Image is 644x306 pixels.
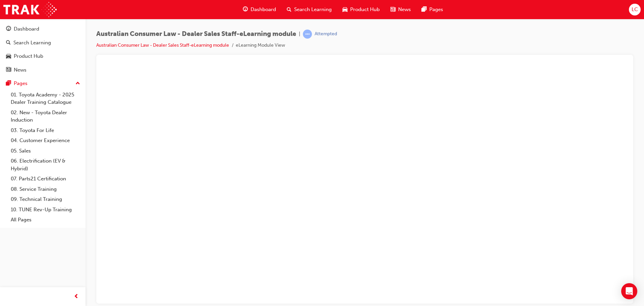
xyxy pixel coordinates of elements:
[14,52,43,60] div: Product Hub
[385,3,416,16] a: news-iconNews
[75,79,80,88] span: up-icon
[14,25,39,33] div: Dashboard
[8,107,83,125] a: 02. New - Toyota Dealer Induction
[416,3,448,16] a: pages-iconPages
[281,3,337,16] a: search-iconSearch Learning
[236,42,285,49] li: eLearning Module View
[8,205,83,215] a: 10. TUNE Rev-Up Training
[3,23,83,35] a: Dashboard
[3,77,83,90] button: Pages
[13,39,51,47] div: Search Learning
[8,215,83,225] a: All Pages
[621,283,637,299] div: Open Intercom Messenger
[243,5,248,14] span: guage-icon
[8,174,83,184] a: 07. Parts21 Certification
[8,194,83,205] a: 09. Technical Training
[390,5,395,14] span: news-icon
[287,5,291,14] span: search-icon
[342,5,347,14] span: car-icon
[8,135,83,146] a: 04. Customer Experience
[6,53,11,59] span: car-icon
[303,30,312,39] span: learningRecordVerb_ATTEMPT-icon
[299,30,300,38] span: |
[337,3,385,16] a: car-iconProduct Hub
[8,156,83,174] a: 06. Electrification (EV & Hybrid)
[350,6,380,13] span: Product Hub
[6,40,11,46] span: search-icon
[632,6,638,13] span: LC
[8,125,83,136] a: 03. Toyota For Life
[96,30,296,38] span: Australian Consumer Law - Dealer Sales Staff-eLearning module
[422,5,427,14] span: pages-icon
[237,3,281,16] a: guage-iconDashboard
[3,2,57,17] img: Trak
[8,184,83,194] a: 08. Service Training
[14,80,28,87] div: Pages
[96,42,229,48] a: Australian Consumer Law - Dealer Sales Staff-eLearning module
[429,6,443,13] span: Pages
[14,66,26,74] div: News
[8,146,83,156] a: 05. Sales
[398,6,411,13] span: News
[3,50,83,62] a: Product Hub
[6,81,11,87] span: pages-icon
[74,293,79,301] span: prev-icon
[251,6,276,13] span: Dashboard
[3,21,83,77] button: DashboardSearch LearningProduct HubNews
[6,67,11,73] span: news-icon
[3,37,83,49] a: Search Learning
[6,26,11,32] span: guage-icon
[315,31,337,37] div: Attempted
[629,4,641,15] button: LC
[8,90,83,107] a: 01. Toyota Academy - 2025 Dealer Training Catalogue
[3,64,83,76] a: News
[294,6,332,13] span: Search Learning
